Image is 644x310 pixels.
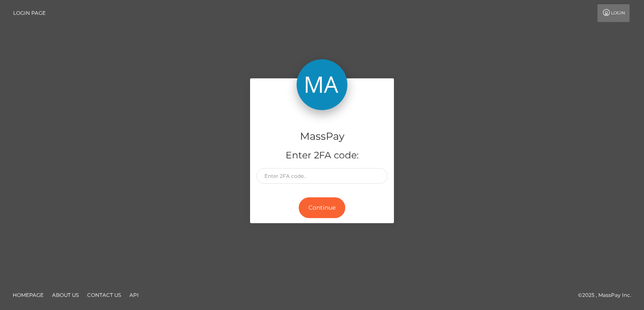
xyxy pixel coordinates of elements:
input: Enter 2FA code.. [256,168,388,184]
a: Login Page [13,4,46,22]
a: Contact Us [84,288,124,302]
a: API [126,288,142,302]
a: Login [597,4,630,22]
a: Homepage [9,288,47,302]
button: Continue [299,197,345,218]
h5: Enter 2FA code: [256,149,388,162]
h4: MassPay [256,129,388,144]
img: MassPay [297,59,347,110]
div: © 2025 , MassPay Inc. [578,291,638,300]
a: About Us [49,288,82,302]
